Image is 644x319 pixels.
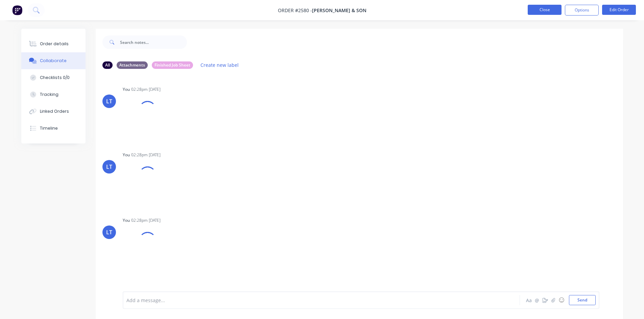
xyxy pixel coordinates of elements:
[123,217,130,223] div: You
[197,60,242,70] button: Create new label
[120,35,187,49] input: Search notes...
[40,75,70,81] div: Checklists 0/0
[40,125,58,131] div: Timeline
[278,7,312,14] span: Order #2580 -
[152,61,193,69] div: Finished Job Sheet
[21,52,86,69] button: Collaborate
[602,5,636,15] button: Edit Order
[40,41,69,47] div: Order details
[131,86,161,92] div: 02:28pm [DATE]
[106,97,112,105] div: LT
[123,152,130,158] div: You
[565,5,599,16] button: Options
[40,91,58,98] div: Tracking
[557,296,566,304] button: ☺
[21,86,86,103] button: Tracking
[569,295,596,305] button: Send
[131,217,161,223] div: 02:28pm [DATE]
[40,58,67,64] div: Collaborate
[528,5,562,15] button: Close
[21,69,86,86] button: Checklists 0/0
[312,7,366,14] span: [PERSON_NAME] & Son
[21,35,86,52] button: Order details
[123,86,130,92] div: You
[40,108,69,114] div: Linked Orders
[21,120,86,137] button: Timeline
[525,296,533,304] button: Aa
[102,61,113,69] div: All
[106,163,112,171] div: LT
[131,152,161,158] div: 02:28pm [DATE]
[21,103,86,120] button: Linked Orders
[106,228,112,236] div: LT
[12,5,22,15] img: Factory
[117,61,148,69] div: Attachments
[533,296,541,304] button: @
